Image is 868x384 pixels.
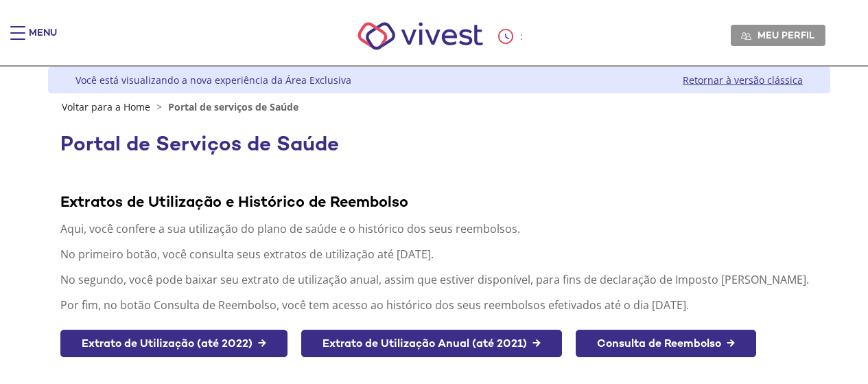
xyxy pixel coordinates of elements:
[29,26,57,54] div: Menu
[342,7,498,65] img: Vivest
[60,247,818,262] p: No primeiro botão, você consulta seus extratos de utilização até [DATE].
[60,297,818,313] p: Por fim, no botão Consulta de Reembolso, você tem acesso ao histórico dos seus reembolsos efetiva...
[60,221,818,236] p: Aqui, você confere a sua utilização do plano de saúde e o histórico dos seus reembolsos.
[168,100,298,113] span: Portal de serviços de Saúde
[60,192,818,211] div: Extratos de Utilização e Histórico de Reembolso
[153,100,165,113] span: >
[60,133,818,155] h1: Portal de Serviços de Saúde
[60,272,818,287] p: No segundo, você pode baixar seu extrato de utilização anual, assim que estiver disponível, para ...
[576,330,756,358] a: Consulta de Reembolso →
[301,330,562,358] a: Extrato de Utilização Anual (até 2021) →
[731,25,825,45] a: Meu perfil
[75,74,351,87] div: Você está visualizando a nova experiência da Área Exclusiva
[683,74,803,87] a: Retornar à versão clássica
[62,100,150,113] a: Voltar para a Home
[758,29,814,41] span: Meu perfil
[741,31,751,41] img: Meu perfil
[498,29,526,44] div: :
[60,330,288,358] a: Extrato de Utilização (até 2022) →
